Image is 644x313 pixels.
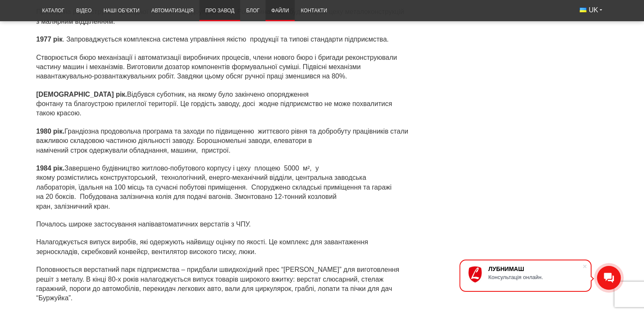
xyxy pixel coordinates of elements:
[36,35,409,44] p: . Запроваджується комплексна система управління якістю продукції та типові стандарти підприємства.
[145,3,199,19] a: Автоматизація
[574,3,608,18] button: UK
[36,3,70,19] a: Каталог
[70,3,97,19] a: Відео
[488,274,582,280] div: Консультація онлайн.
[36,90,409,118] p: Відбувся суботник, на якому було закінчено опорядження фонтану та благоустрою прилеглої території...
[116,91,127,98] strong: рік.
[36,238,409,257] p: Налагоджується випуск виробів, які одержують найвищу оцінку по якості. Це комплекс для завантажен...
[36,164,409,211] p: Завершено будівництво житлово-побутового корпусу і цеху площею 5000 м², у якому розмістились конс...
[488,265,582,272] div: ЛУБНИМАШ
[240,3,265,19] a: Блог
[589,6,598,15] span: UK
[295,3,333,19] a: Контакти
[36,165,65,172] strong: 1984 рік.
[199,3,240,19] a: Про завод
[36,127,409,155] p: Грандіозна продовольча програма та заходи по підвищенню життєвого рівня та добробуту працівників ...
[36,53,409,81] p: Створюється бюро механізації і автоматизації виробничих процесів, члени нового бюро і бригади рек...
[580,8,586,12] img: Українська
[265,3,295,19] a: Файли
[36,220,409,229] p: Почалось широке застосування напівавтоматичних верстатів з ЧПУ.
[36,265,409,303] p: Поповнюється верстатний парк підприємства – придбали швидкохідний прес “[PERSON_NAME]” для вигото...
[36,36,63,43] strong: 1977 рік
[36,128,65,135] strong: 1980 рік.
[97,3,145,19] a: Наші об’єкти
[36,91,114,98] strong: [DEMOGRAPHIC_DATA]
